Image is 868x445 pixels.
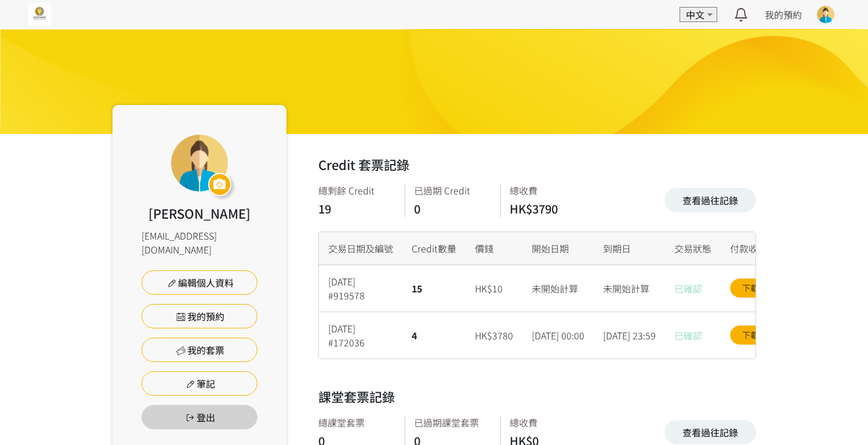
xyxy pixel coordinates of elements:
div: [EMAIL_ADDRESS][DOMAIN_NAME] [141,229,257,256]
button: 登出 [141,405,257,429]
a: 查看過往記錄 [664,420,756,444]
a: 我的預約 [141,304,257,328]
div: 19 [318,200,393,218]
div: 已過期 Credit [414,183,489,197]
a: 查看過往記錄 [664,188,756,212]
div: 總課堂套票 [318,415,393,429]
div: 未開始計算 [594,265,665,312]
a: 下載收據 [730,325,787,345]
div: 總剩餘 Credit [318,183,393,197]
a: 我的套票 [141,338,257,362]
div: 到期日 [594,232,665,265]
div: 已確認 [665,312,721,359]
div: Credit數量 [402,232,466,265]
a: 編輯個人資料 [141,270,257,295]
div: 0 [414,200,489,218]
div: 已過期課堂套票 [414,415,489,429]
div: 15 [402,265,466,312]
a: 我的預約 [765,8,802,21]
div: HK$3780 [466,312,522,359]
div: [DATE] #172036 [319,312,402,359]
div: 付款收據 [721,232,796,265]
div: 總收費 [510,415,585,429]
div: 未開始計算 [522,265,594,312]
div: 總收費 [510,183,585,197]
img: 2I6SeW5W6eYajyVCbz3oJhiE9WWz8sZcVXnArBrK.jpg [28,3,51,26]
div: [DATE] 23:59 [594,312,665,359]
h2: Credit 套票記錄 [318,155,409,174]
div: 交易狀態 [665,232,721,265]
h2: 課堂套票記錄 [318,387,395,406]
div: [DATE] 00:00 [522,312,594,359]
div: 開始日期 [522,232,594,265]
div: HK$3790 [510,200,585,218]
div: 已確認 [665,265,721,312]
div: [DATE] #919578 [319,265,402,312]
div: 4 [402,312,466,359]
a: 筆記 [141,371,257,396]
div: HK$10 [466,265,522,312]
div: 交易日期及編號 [319,232,402,265]
a: 下載收據 [730,278,787,298]
div: 價錢 [466,232,522,265]
div: [PERSON_NAME] [148,204,250,223]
